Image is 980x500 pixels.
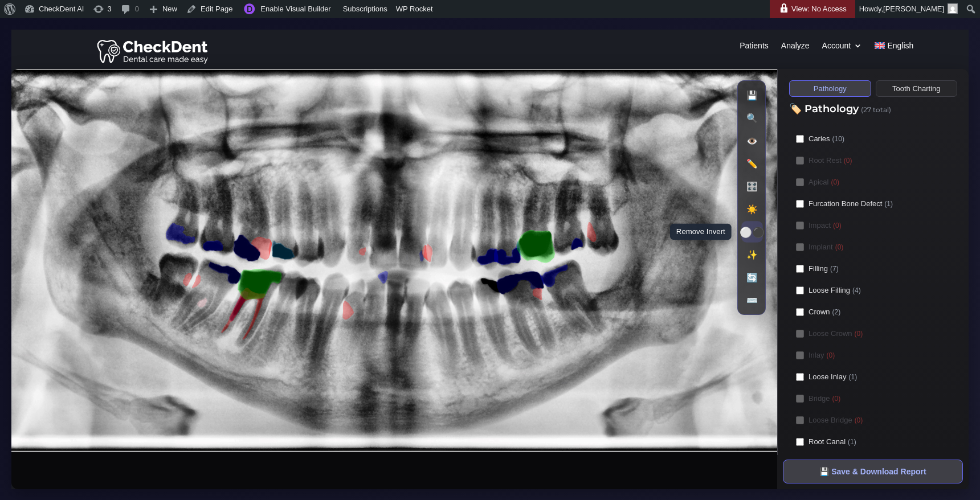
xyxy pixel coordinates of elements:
input: Loose Bridge(0) [796,416,804,424]
label: Bridge [789,390,957,408]
label: Loose Crown [789,325,957,343]
label: Inlay [789,346,957,364]
label: Caries [789,130,957,148]
spanpatho: (2) [832,307,841,317]
span: (27 total) [861,105,891,114]
input: Furcation Bone Defect(1) [796,200,804,208]
button: 🔍 [742,108,762,128]
label: Impact [789,216,957,235]
input: Filling(7) [796,265,804,273]
spanpatho: (0) [855,329,863,339]
label: Filling [789,260,957,278]
input: Loose Crown(0) [796,330,804,338]
label: Incomplete Root Canal [789,454,957,473]
button: ✨ [742,245,762,264]
span: English [887,42,913,50]
label: Loose Filling [789,281,957,300]
spanpatho: (0) [826,350,835,360]
input: Loose Inlay(1) [796,373,804,381]
label: Furcation Bone Defect [789,195,957,213]
spanpatho: (10) [832,134,844,144]
label: Loose Bridge [789,411,957,429]
input: Crown(2) [796,308,804,316]
spanpatho: (0) [833,220,842,231]
a: Analyze [781,42,810,54]
spanpatho: (1) [848,437,856,447]
input: Implant(0) [796,243,804,251]
button: 💾 Save & Download Report [783,460,963,483]
span: [PERSON_NAME] [883,5,944,13]
spanpatho: (7) [830,264,839,274]
button: 💾 [742,85,762,105]
a: Patients [740,42,769,54]
spanpatho: (1) [884,199,893,209]
input: Caries(10) [796,135,804,143]
label: Apical [789,173,957,191]
label: Root Rest [789,151,957,170]
label: Crown [789,303,957,321]
spanpatho: (0) [844,155,852,166]
button: ⚪⚫Remove Invert [741,222,762,243]
label: Implant [789,238,957,256]
spanpatho: (0) [831,177,839,187]
input: Bridge(0) [796,395,804,403]
button: 👁️ [742,131,762,150]
input: Loose Filling(4) [796,286,804,294]
a: English [875,42,913,54]
img: Arnav Saha [948,3,958,14]
input: Root Canal(1) [796,438,804,446]
button: ☀️ [742,199,762,219]
button: ✏️ [742,154,762,173]
spanpatho: (0) [832,394,841,404]
label: Loose Inlay [789,368,957,386]
spanpatho: (0) [835,242,844,252]
button: Tooth Charting [876,80,958,97]
input: Inlay(0) [796,351,804,359]
button: 🔄 [742,268,762,287]
spanpatho: (4) [852,285,861,296]
h3: 🏷️ Pathology [789,104,957,121]
a: Account [822,42,863,54]
button: ⌨️ [742,290,762,310]
img: Checkdent Logo [97,37,210,65]
button: 🎛️ [742,177,762,196]
input: Apical(0) [796,178,804,186]
input: Root Rest(0) [796,157,804,165]
input: Impact(0) [796,222,804,229]
label: Root Canal [789,433,957,451]
spanpatho: (0) [855,415,863,425]
spanpatho: (1) [849,372,857,382]
button: Pathology [789,80,871,97]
